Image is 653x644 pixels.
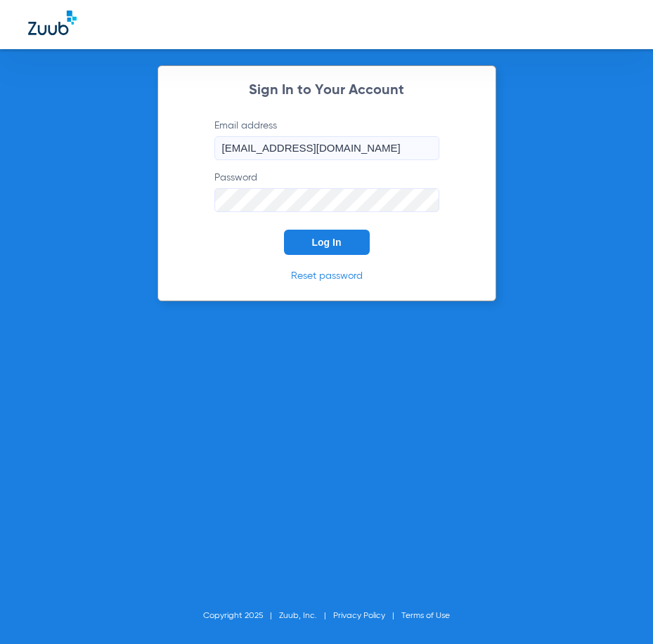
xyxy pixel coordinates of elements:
[28,11,77,35] img: Zuub Logo
[203,609,279,623] li: Copyright 2025
[214,136,439,160] input: Email address
[312,237,342,248] span: Log In
[291,271,363,281] a: Reset password
[193,84,460,98] h2: Sign In to Your Account
[284,230,370,255] button: Log In
[279,609,333,623] li: Zuub, Inc.
[401,612,450,620] a: Terms of Use
[333,612,385,620] a: Privacy Policy
[214,119,439,160] label: Email address
[214,171,439,212] label: Password
[214,188,439,212] input: Password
